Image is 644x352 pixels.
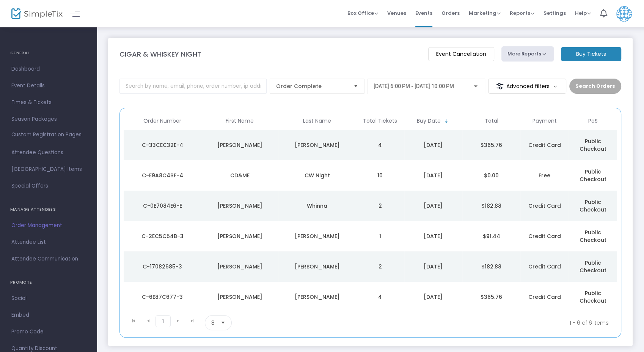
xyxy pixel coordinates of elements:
m-button: Buy Tickets [561,47,621,61]
td: $365.76 [462,282,520,312]
span: Season Packages [11,114,85,124]
span: Custom Registration Pages [11,131,82,139]
span: Attendee List [11,237,85,247]
span: Embed [11,310,85,320]
td: 1 [356,221,404,251]
span: Order Management [11,221,85,230]
span: Public Checkout [580,198,606,213]
button: Select [350,79,361,93]
m-button: Event Cancellation [428,47,494,61]
div: Foster [280,293,354,301]
span: Special Offers [11,181,85,191]
span: Page 1 [156,315,171,327]
span: Attendee Communication [11,254,85,264]
span: Public Checkout [580,137,606,153]
div: CW Night [280,172,354,179]
div: 7/31/2025 [406,293,460,301]
div: 9/18/2025 [406,172,460,179]
span: First Name [226,118,254,124]
td: 2 [356,251,404,282]
div: Data table [124,112,617,312]
span: Settings [543,3,566,23]
span: Payment [532,118,557,124]
div: C-6E87C677-3 [126,293,199,301]
td: 4 [356,282,404,312]
h4: MANAGE ATTENDEES [10,202,86,217]
span: Help [575,9,591,17]
th: Total Tickets [356,112,404,130]
td: $91.44 [462,221,520,251]
div: C-33CEC32E-4 [126,141,199,149]
div: 8/28/2025 [406,232,460,240]
h4: PROMOTE [10,275,86,290]
span: Buy Date [417,118,441,124]
div: Jim [203,232,276,240]
div: Smith [280,232,354,240]
span: Free [539,172,550,179]
h4: GENERAL [10,46,86,61]
span: Credit Card [528,263,561,270]
div: C-E9A8C4BF-4 [126,172,199,179]
span: Attendee Questions [11,148,85,158]
div: Scumaci [280,263,354,270]
span: Event Details [11,81,85,91]
td: $182.88 [462,251,520,282]
div: C-0E7084E6-E [126,202,199,210]
span: Order Number [143,118,181,124]
span: Events [415,3,432,23]
span: Reports [510,9,534,17]
span: Orders [441,3,460,23]
img: filter [496,82,504,90]
m-button: Advanced filters [488,79,567,94]
span: Times & Tickets [11,98,85,107]
span: [DATE] 6:00 PM - [DATE] 10:00 PM [374,83,454,89]
span: Total [484,118,498,124]
span: Credit Card [528,141,561,149]
span: Promo Code [11,327,85,337]
div: Jilek [280,141,354,149]
div: Karl [203,141,276,149]
div: C-2EC5C54B-3 [126,232,199,240]
span: [GEOGRAPHIC_DATA] Items [11,164,85,174]
div: Whinna [280,202,354,210]
td: 4 [356,130,404,160]
div: Michelle [203,293,276,301]
span: PoS [588,118,598,124]
span: Credit Card [528,232,561,240]
div: 9/6/2025 [406,202,460,210]
span: Dashboard [11,64,85,74]
m-panel-title: CIGAR & WHISKEY NIGHT [119,49,201,59]
span: Public Checkout [580,229,606,244]
span: 8 [211,319,215,327]
div: Ray [203,202,276,210]
div: CD&ME [203,172,276,179]
button: Select [218,316,228,330]
div: 9/19/2025 [406,141,460,149]
span: Public Checkout [580,168,606,183]
button: More Reports [501,46,554,62]
td: $365.76 [462,130,520,160]
span: Box Office [347,9,378,17]
span: Public Checkout [580,289,606,305]
div: Saverio [203,263,276,270]
td: 10 [356,160,404,191]
span: Last Name [303,118,331,124]
span: Social [11,294,85,303]
td: 2 [356,191,404,221]
div: 8/20/2025 [406,263,460,270]
div: C-17082685-3 [126,263,199,270]
td: $182.88 [462,191,520,221]
kendo-pager-info: 1 - 6 of 6 items [307,315,609,330]
span: Credit Card [528,293,561,301]
span: Venues [387,3,406,23]
span: Sortable [443,118,449,124]
span: Public Checkout [580,259,606,274]
input: Search by name, email, phone, order number, ip address, or last 4 digits of card [119,79,267,94]
span: Marketing [469,9,501,17]
span: Order Complete [276,82,347,90]
td: $0.00 [462,160,520,191]
span: Credit Card [528,202,561,210]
